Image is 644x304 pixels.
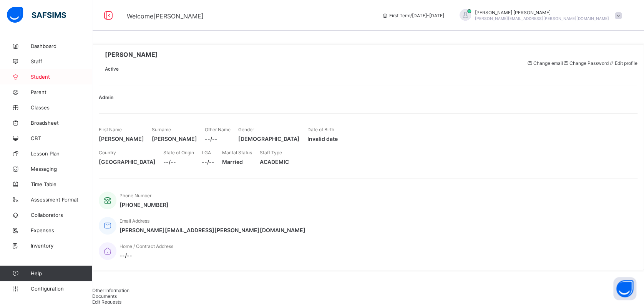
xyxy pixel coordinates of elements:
span: Classes [31,104,92,111]
span: Staff Type [260,150,282,155]
span: Gender [238,127,254,132]
span: Phone Number [120,193,151,198]
span: [PHONE_NUMBER] [120,202,169,208]
span: Lesson Plan [31,150,92,157]
span: Welcome [PERSON_NAME] [127,12,204,20]
span: --/-- [202,159,214,165]
span: Married [222,159,252,165]
span: session/term information [382,13,444,18]
span: Home / Contract Address [120,243,173,249]
span: Staff [31,58,92,64]
span: Collaborators [31,212,92,218]
span: [PERSON_NAME] [PERSON_NAME] [475,10,609,15]
div: KennethJacob [452,9,626,22]
span: Country [99,150,116,155]
span: CBT [31,135,92,141]
span: First Name [99,127,122,132]
span: Change email [533,60,563,66]
span: Surname [152,127,171,132]
span: [PERSON_NAME][EMAIL_ADDRESS][PERSON_NAME][DOMAIN_NAME] [475,16,609,21]
span: Assessment Format [31,197,92,203]
span: Dashboard [31,43,92,49]
span: Edit profile [615,60,637,66]
span: Parent [31,89,92,95]
span: [PERSON_NAME][EMAIL_ADDRESS][PERSON_NAME][DOMAIN_NAME] [120,227,305,233]
span: LGA [202,150,211,155]
span: Broadsheet [31,120,92,126]
span: --/-- [205,135,231,142]
span: ACADEMIC [260,159,289,165]
span: [DEMOGRAPHIC_DATA] [238,135,300,142]
img: safsims [7,7,66,23]
span: Admin [99,94,113,100]
span: State of Origin [163,150,194,155]
span: Marital Status [222,150,252,155]
span: Email Address [120,218,149,224]
span: Documents [92,293,117,299]
span: Time Table [31,181,92,187]
span: Student [31,74,92,80]
span: [GEOGRAPHIC_DATA] [99,159,156,165]
span: [PERSON_NAME] [152,135,197,142]
button: Open asap [613,277,636,300]
span: --/-- [163,159,194,165]
span: Date of Birth [307,127,334,132]
span: Invalid date [307,135,338,142]
span: Other Name [205,127,231,132]
span: Help [31,270,92,276]
span: Inventory [31,243,92,249]
span: Change Password [569,60,608,66]
span: Other Information [92,287,129,293]
span: Configuration [31,286,92,292]
span: [PERSON_NAME] [105,51,158,58]
span: Messaging [31,166,92,172]
span: --/-- [120,252,173,259]
span: Active [105,66,119,72]
span: [PERSON_NAME] [99,135,144,142]
span: Expenses [31,227,92,233]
